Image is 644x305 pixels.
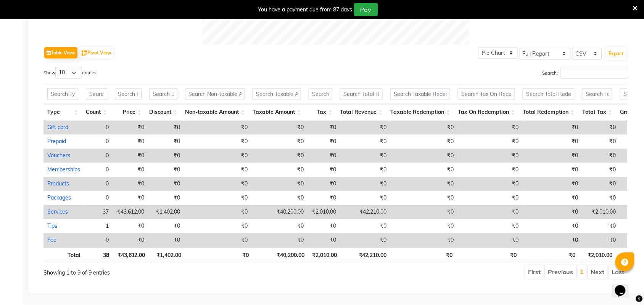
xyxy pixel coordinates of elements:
input: Search Total Redemption [523,88,575,100]
td: ₹0 [184,163,251,177]
td: ₹0 [390,219,458,233]
td: ₹0 [148,149,184,163]
iframe: chat widget [612,275,636,297]
td: ₹0 [340,149,390,163]
th: ₹42,210.00 [341,248,391,262]
td: ₹0 [458,149,523,163]
img: pivot.png [82,51,87,56]
td: ₹0 [148,177,184,191]
td: ₹0 [340,121,390,135]
td: ₹0 [340,191,390,205]
input: Search: [561,67,628,79]
td: ₹0 [184,121,251,135]
td: ₹0 [251,135,308,149]
th: Tax On Redemption: activate to sort column ascending [454,104,519,121]
td: ₹0 [340,233,390,248]
td: ₹0 [113,233,148,248]
td: ₹0 [582,177,620,191]
td: ₹0 [523,191,582,205]
td: ₹0 [113,149,148,163]
td: ₹0 [184,233,251,248]
td: ₹0 [340,177,390,191]
td: ₹2,010.00 [582,205,620,219]
td: ₹0 [523,163,582,177]
td: ₹0 [390,135,458,149]
td: ₹40,200.00 [251,205,308,219]
td: 0 [84,149,113,163]
td: ₹0 [113,121,148,135]
a: Packages [47,195,71,201]
button: Table View [44,47,77,59]
th: ₹0 [185,248,253,262]
th: Total Redemption: activate to sort column ascending [519,104,578,121]
th: Discount: activate to sort column ascending [145,104,182,121]
td: ₹0 [523,135,582,149]
td: ₹0 [458,135,523,149]
td: ₹0 [184,219,251,233]
td: ₹0 [390,163,458,177]
td: 0 [84,233,113,248]
td: 0 [84,177,113,191]
button: Pivot View [80,47,113,59]
td: ₹0 [251,191,308,205]
td: ₹0 [390,177,458,191]
th: ₹1,402.00 [149,248,185,262]
input: Search Total Revenue [340,88,383,100]
input: Search Taxable Amount [253,88,301,100]
th: ₹0 [391,248,457,262]
td: ₹0 [458,177,523,191]
input: Search Tax On Redemption [458,88,515,100]
td: ₹0 [458,163,523,177]
td: ₹0 [148,219,184,233]
td: ₹0 [308,177,340,191]
td: ₹0 [523,121,582,135]
td: ₹0 [390,233,458,248]
a: Services [47,209,68,216]
th: Tax: activate to sort column ascending [305,104,336,121]
td: ₹0 [308,135,340,149]
td: ₹0 [340,135,390,149]
td: ₹0 [251,219,308,233]
a: Prepaid [47,138,66,145]
td: ₹0 [582,149,620,163]
td: ₹0 [184,149,251,163]
td: 0 [84,121,113,135]
th: 38 [84,248,113,262]
td: ₹0 [251,233,308,248]
td: ₹0 [390,149,458,163]
th: ₹2,010.00 [580,248,617,262]
td: ₹43,612.00 [113,205,148,219]
td: ₹0 [308,149,340,163]
label: Search: [543,67,628,79]
th: ₹2,010.00 [308,248,341,262]
td: ₹0 [308,219,340,233]
td: ₹0 [113,163,148,177]
a: Products [47,180,69,187]
a: Fee [47,237,56,244]
td: 0 [84,191,113,205]
td: ₹0 [458,121,523,135]
td: ₹0 [340,163,390,177]
th: Count: activate to sort column ascending [82,104,111,121]
th: Non-taxable Amount: activate to sort column ascending [181,104,249,121]
th: ₹0 [521,248,580,262]
td: ₹0 [113,191,148,205]
td: ₹0 [308,233,340,248]
td: 0 [84,163,113,177]
td: ₹0 [113,219,148,233]
td: ₹0 [458,219,523,233]
td: ₹0 [148,121,184,135]
td: ₹0 [251,149,308,163]
td: ₹0 [458,191,523,205]
td: ₹0 [390,205,458,219]
td: ₹0 [184,191,251,205]
th: Price: activate to sort column ascending [111,104,145,121]
td: ₹0 [582,233,620,248]
a: Gift card [47,124,68,131]
input: Search Price [115,88,142,100]
td: 37 [84,205,113,219]
td: 1 [84,219,113,233]
td: ₹0 [251,121,308,135]
td: ₹0 [523,233,582,248]
input: Search Total Tax [582,88,612,100]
